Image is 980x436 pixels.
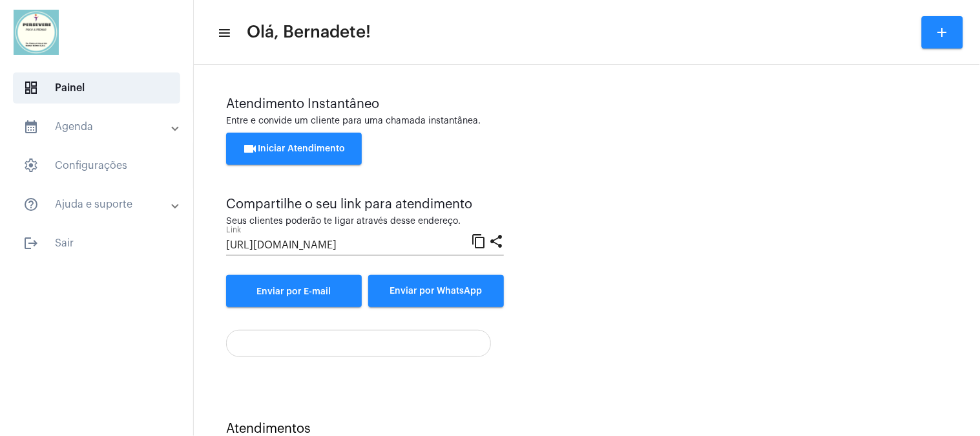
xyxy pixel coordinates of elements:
[23,119,39,135] mat-icon: sidenav icon
[935,25,950,40] mat-icon: add
[13,72,180,104] span: Painel
[243,141,258,157] mat-icon: videocam
[13,228,180,259] span: Sair
[23,119,172,135] mat-panel-title: Agenda
[226,422,948,436] div: Atendimentos
[13,150,180,181] span: Configurações
[226,116,948,126] div: Entre e convide um cliente para uma chamada instantânea.
[247,22,371,43] span: Olá, Bernadete!
[23,80,39,96] span: sidenav icon
[471,233,486,248] mat-icon: content_copy
[226,217,504,226] div: Seus clientes poderão te ligar através desse endereço.
[226,133,362,165] button: Iniciar Atendimento
[8,189,193,220] mat-expansion-panel-header: sidenav iconAjuda e suporte
[23,235,39,251] mat-icon: sidenav icon
[8,111,193,142] mat-expansion-panel-header: sidenav iconAgenda
[23,158,39,173] span: sidenav icon
[10,6,62,58] img: 5d8d47a4-7bd9-c6b3-230d-111f976e2b05.jpeg
[226,97,948,111] div: Atendimento Instantâneo
[368,275,504,307] button: Enviar por WhatsApp
[243,144,346,153] span: Iniciar Atendimento
[390,287,483,296] span: Enviar por WhatsApp
[257,287,331,296] span: Enviar por E-mail
[23,197,39,212] mat-icon: sidenav icon
[23,197,172,212] mat-panel-title: Ajuda e suporte
[488,233,504,248] mat-icon: share
[226,275,362,307] a: Enviar por E-mail
[217,25,230,41] mat-icon: sidenav icon
[226,197,504,212] div: Compartilhe o seu link para atendimento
